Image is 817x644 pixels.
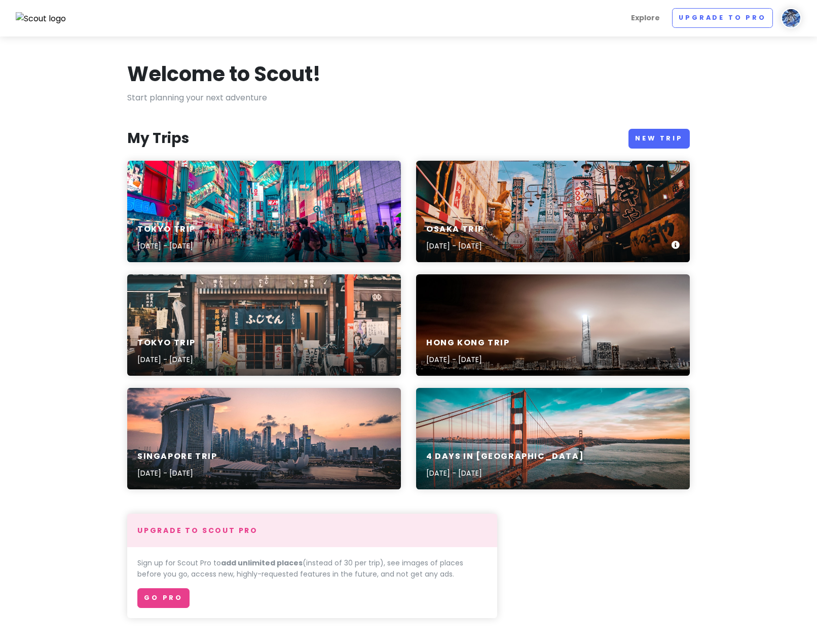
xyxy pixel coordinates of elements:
[127,274,401,376] a: three bicycles parked in front of buildingTokyo Trip[DATE] - [DATE]
[627,8,664,28] a: Explore
[137,240,196,252] p: [DATE] - [DATE]
[137,526,487,535] h4: Upgrade to Scout Pro
[221,558,303,568] strong: add unlimited places
[628,129,690,149] a: New Trip
[426,451,584,462] h6: 4 Days in [GEOGRAPHIC_DATA]
[426,240,484,252] p: [DATE] - [DATE]
[137,224,196,235] h6: Tokyo Trip
[426,338,509,348] h6: Hong Kong Trip
[426,354,509,365] p: [DATE] - [DATE]
[781,8,801,28] img: User profile
[127,61,321,87] h1: Welcome to Scout!
[137,468,217,479] p: [DATE] - [DATE]
[426,468,584,479] p: [DATE] - [DATE]
[127,91,690,104] p: Start planning your next adventure
[137,557,487,580] p: Sign up for Scout Pro to (instead of 30 per trip), see images of places before you go, access new...
[416,274,690,376] a: city skyline near body of water during nighttimneHong Kong Trip[DATE] - [DATE]
[137,338,196,348] h6: Tokyo Trip
[127,161,401,262] a: people walking on road near well-lit buildingsTokyo Trip[DATE] - [DATE]
[672,8,773,28] a: Upgrade to Pro
[416,388,690,489] a: 4 Days in [GEOGRAPHIC_DATA][DATE] - [DATE]
[416,161,690,262] a: people walking on street during daytimeOsaka Trip[DATE] - [DATE]
[426,224,484,235] h6: Osaka Trip
[137,354,196,365] p: [DATE] - [DATE]
[137,588,190,608] a: Go Pro
[127,129,189,148] h3: My Trips
[127,388,401,489] a: a large body of water with a city in the backgroundSingapore Trip[DATE] - [DATE]
[16,12,66,25] img: Scout logo
[137,451,217,462] h6: Singapore Trip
